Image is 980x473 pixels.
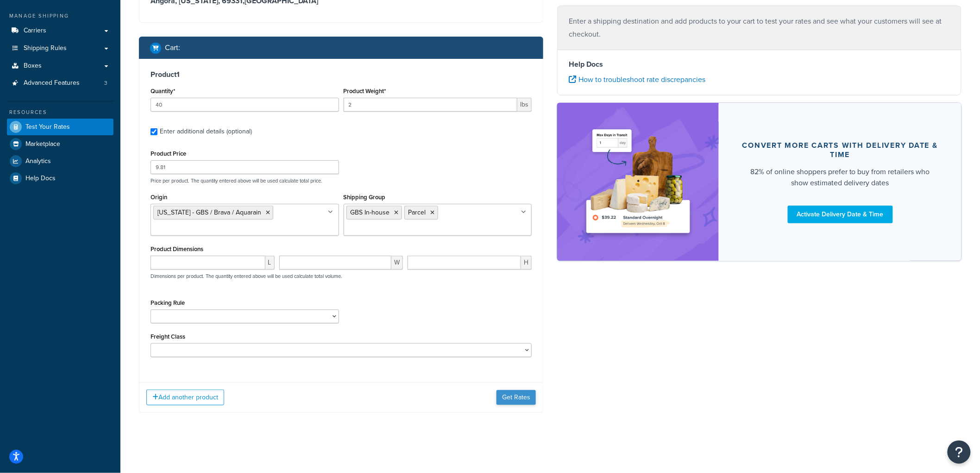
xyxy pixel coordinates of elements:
[7,153,113,170] a: Analytics
[25,175,56,183] span: Help Docs
[265,256,275,270] span: L
[7,170,113,187] a: Help Docs
[408,208,426,217] span: Parcel
[151,150,186,157] label: Product Price
[7,40,113,57] a: Shipping Rules
[580,117,696,247] img: feature-image-ddt-36eae7f7280da8017bfb280eaccd9c446f90b1fe08728e4019434db127062ab4.png
[7,22,113,39] a: Carriers
[391,256,403,270] span: W
[569,74,705,85] a: How to troubleshoot rate discrepancies
[521,256,532,270] span: H
[948,441,971,464] button: Open Resource Center
[517,98,532,112] span: lbs
[25,123,70,131] span: Test Your Rates
[7,75,113,92] a: Advanced Features3
[104,79,107,87] span: 3
[25,140,60,148] span: Marketplace
[151,246,203,252] label: Product Dimensions
[165,44,180,52] h2: Cart :
[24,44,67,52] span: Shipping Rules
[151,98,339,112] input: 0
[7,12,113,20] div: Manage Shipping
[7,136,113,152] a: Marketplace
[7,119,113,135] a: Test Your Rates
[151,194,167,201] label: Origin
[151,128,157,135] input: Enter additional details (optional)
[7,108,113,116] div: Resources
[788,206,893,223] a: Activate Delivery Date & Time
[741,166,939,189] div: 82% of online shoppers prefer to buy from retailers who show estimated delivery dates
[146,390,224,405] button: Add another product
[151,88,175,95] label: Quantity*
[569,59,950,70] h4: Help Docs
[24,79,80,87] span: Advanced Features
[24,62,42,70] span: Boxes
[151,333,185,340] label: Freight Class
[160,125,252,138] div: Enter additional details (optional)
[7,75,113,92] li: Advanced Features
[496,390,536,405] button: Get Rates
[151,299,185,306] label: Packing Rule
[148,273,342,279] p: Dimensions per product. The quantity entered above will be used calculate total volume.
[344,88,386,95] label: Product Weight*
[344,98,518,112] input: 0.00
[741,141,939,159] div: Convert more carts with delivery date & time
[7,57,113,75] a: Boxes
[148,177,534,184] p: Price per product. The quantity entered above will be used calculate total price.
[351,208,390,217] span: GBS In-house
[151,70,532,79] h3: Product 1
[569,15,950,41] p: Enter a shipping destination and add products to your cart to test your rates and see what your c...
[24,27,46,35] span: Carriers
[344,194,386,201] label: Shipping Group
[25,158,51,165] span: Analytics
[157,208,261,217] span: [US_STATE] - GBS / Brava / Aquarain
